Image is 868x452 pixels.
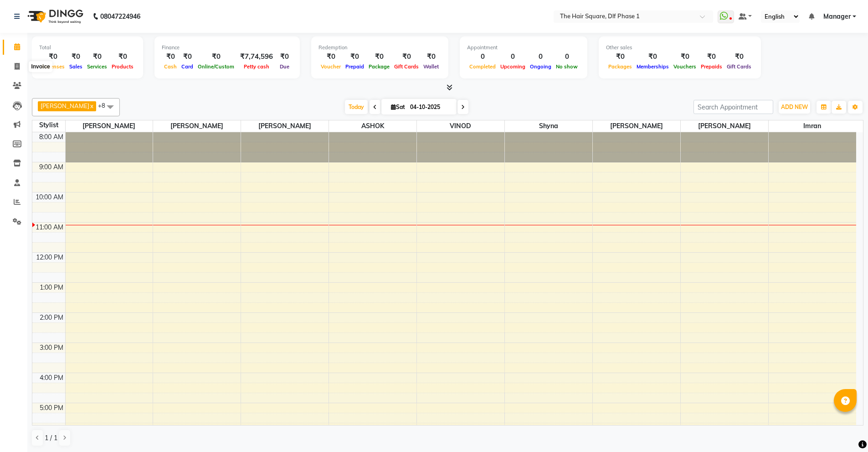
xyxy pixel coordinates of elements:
[779,101,810,114] button: ADD NEW
[38,373,65,383] div: 4:00 PM
[554,52,580,62] div: 0
[38,343,65,353] div: 3:00 PM
[830,416,859,443] iframe: chat widget
[606,44,754,52] div: Other sales
[498,52,528,62] div: 0
[89,102,93,109] a: x
[45,433,57,443] span: 1 / 1
[109,63,136,70] span: Products
[421,63,441,70] span: Wallet
[277,63,292,70] span: Due
[34,223,65,232] div: 11:00 AM
[66,120,153,132] span: [PERSON_NAME]
[100,4,140,29] b: 08047224946
[34,253,65,262] div: 12:00 PM
[23,4,86,29] img: logo
[85,63,109,70] span: Services
[498,63,528,70] span: Upcoming
[67,52,85,62] div: ₹0
[366,52,392,62] div: ₹0
[505,120,592,132] span: Shyna
[318,63,343,70] span: Voucher
[98,102,112,109] span: +8
[195,63,236,70] span: Online/Custom
[343,63,366,70] span: Prepaid
[823,12,851,21] span: Manager
[467,63,498,70] span: Completed
[345,100,368,114] span: Today
[241,63,272,70] span: Petty cash
[32,120,65,130] div: Stylist
[195,52,236,62] div: ₹0
[554,63,580,70] span: No show
[34,192,65,202] div: 10:00 AM
[37,162,65,172] div: 9:00 AM
[162,63,179,70] span: Cash
[38,283,65,292] div: 1:00 PM
[421,52,441,62] div: ₹0
[417,120,504,132] span: VINOD
[277,52,293,62] div: ₹0
[467,52,498,62] div: 0
[389,104,407,110] span: Sat
[781,104,808,110] span: ADD NEW
[38,403,65,413] div: 5:00 PM
[699,63,724,70] span: Prepaids
[37,132,65,142] div: 8:00 AM
[85,52,109,62] div: ₹0
[241,120,329,132] span: [PERSON_NAME]
[724,52,754,62] div: ₹0
[162,52,179,62] div: ₹0
[671,52,699,62] div: ₹0
[699,52,724,62] div: ₹0
[318,44,441,52] div: Redemption
[39,44,136,52] div: Total
[671,63,699,70] span: Vouchers
[681,120,768,132] span: [PERSON_NAME]
[41,102,89,109] span: [PERSON_NAME]
[634,52,671,62] div: ₹0
[693,100,773,114] input: Search Appointment
[29,61,52,72] div: Invoice
[179,52,195,62] div: ₹0
[528,63,554,70] span: Ongoing
[39,52,67,62] div: ₹0
[593,120,680,132] span: [PERSON_NAME]
[606,63,634,70] span: Packages
[769,120,857,132] span: imran
[407,100,453,114] input: 2025-10-04
[329,120,416,132] span: ASHOK
[366,63,392,70] span: Package
[153,120,241,132] span: [PERSON_NAME]
[109,52,136,62] div: ₹0
[38,313,65,322] div: 2:00 PM
[179,63,195,70] span: Card
[343,52,366,62] div: ₹0
[318,52,343,62] div: ₹0
[467,44,580,52] div: Appointment
[162,44,293,52] div: Finance
[392,52,421,62] div: ₹0
[606,52,634,62] div: ₹0
[634,63,671,70] span: Memberships
[724,63,754,70] span: Gift Cards
[236,52,277,62] div: ₹7,74,596
[67,63,85,70] span: Sales
[528,52,554,62] div: 0
[392,63,421,70] span: Gift Cards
